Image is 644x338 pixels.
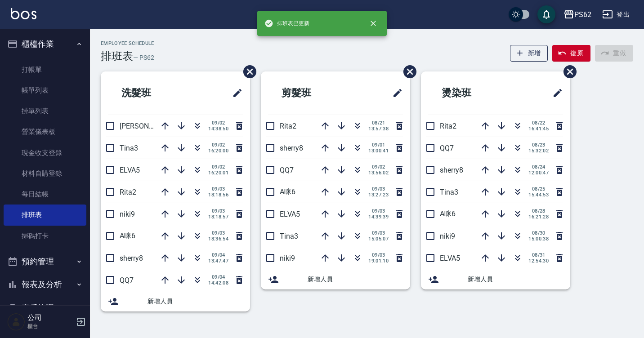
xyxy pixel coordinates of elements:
[280,144,303,152] span: sherry8
[261,269,410,289] div: 新增人員
[4,184,86,205] a: 每日結帳
[440,188,458,196] span: Tina3
[7,313,25,331] img: Person
[528,126,549,132] span: 16:41:45
[557,58,578,85] span: 刪除班表
[120,188,136,196] span: Rita2
[368,230,389,236] span: 09/03
[227,82,243,104] span: 修改班表的標題
[120,144,138,152] span: Tina3
[4,101,86,121] a: 掛單列表
[528,258,549,264] span: 12:54:30
[368,186,389,192] span: 09/03
[537,5,555,23] button: save
[208,186,228,192] span: 09/03
[528,192,549,198] span: 15:44:53
[237,58,258,85] span: 刪除班表
[440,232,455,240] span: niki9
[280,210,300,218] span: ELVA5
[208,252,228,258] span: 09/04
[280,187,295,196] span: A咪6
[208,230,228,236] span: 09/03
[368,258,389,264] span: 19:01:10
[208,126,228,132] span: 14:38:50
[208,170,228,176] span: 16:20:01
[528,186,549,192] span: 08/25
[368,142,389,148] span: 09/01
[101,291,250,311] div: 新增人員
[599,6,633,23] button: 登出
[208,148,228,154] span: 16:20:00
[308,275,403,284] span: 新增人員
[101,50,133,62] h3: 排班表
[4,32,86,56] button: 櫃檯作業
[280,166,294,174] span: QQ7
[4,121,86,142] a: 營業儀表板
[280,122,296,130] span: Rita2
[27,322,73,330] p: 櫃台
[528,214,549,220] span: 16:21:28
[4,296,86,320] button: 客戶管理
[120,122,182,130] span: [PERSON_NAME]26
[528,120,549,126] span: 08/22
[133,53,154,62] h6: — PS62
[4,205,86,225] a: 排班表
[368,192,389,198] span: 13:27:23
[560,5,595,24] button: PS62
[280,254,295,262] span: niki9
[387,82,403,104] span: 修改班表的標題
[368,252,389,258] span: 09/03
[368,126,389,132] span: 13:57:38
[120,210,135,218] span: niki9
[440,166,463,174] span: sherry8
[440,209,456,218] span: A咪6
[4,250,86,273] button: 預約管理
[528,170,549,176] span: 12:00:47
[528,208,549,214] span: 08/28
[108,77,196,109] h2: 洗髮班
[368,170,389,176] span: 13:56:02
[208,258,228,264] span: 13:47:47
[421,269,570,289] div: 新增人員
[440,254,460,262] span: ELVA5
[27,313,73,322] h5: 公司
[11,8,36,19] img: Logo
[208,120,228,126] span: 09/02
[208,192,228,198] span: 18:18:56
[208,142,228,148] span: 09/02
[528,252,549,258] span: 08/31
[120,166,140,174] span: ELVA5
[468,275,563,284] span: 新增人員
[208,208,228,214] span: 09/03
[368,164,389,170] span: 09/02
[4,226,86,246] a: 掃碼打卡
[368,236,389,242] span: 15:05:07
[363,13,383,33] button: close
[368,120,389,126] span: 08/21
[440,122,456,130] span: Rita2
[397,58,418,85] span: 刪除班表
[547,82,563,104] span: 修改班表的標題
[510,45,548,62] button: 新增
[368,214,389,220] span: 14:39:39
[528,164,549,170] span: 08/24
[208,164,228,170] span: 09/02
[4,142,86,163] a: 現金收支登錄
[4,273,86,296] button: 報表及分析
[528,142,549,148] span: 08/23
[574,9,591,20] div: PS62
[120,276,134,285] span: QQ7
[528,236,549,242] span: 15:00:38
[368,208,389,214] span: 09/03
[428,77,516,109] h2: 燙染班
[4,163,86,184] a: 材料自購登錄
[268,77,356,109] h2: 剪髮班
[440,144,454,152] span: QQ7
[528,148,549,154] span: 15:32:02
[208,236,228,242] span: 18:36:54
[208,274,228,280] span: 09/04
[552,45,590,62] button: 復原
[208,214,228,220] span: 18:18:57
[101,40,154,46] h2: Employee Schedule
[368,148,389,154] span: 13:00:41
